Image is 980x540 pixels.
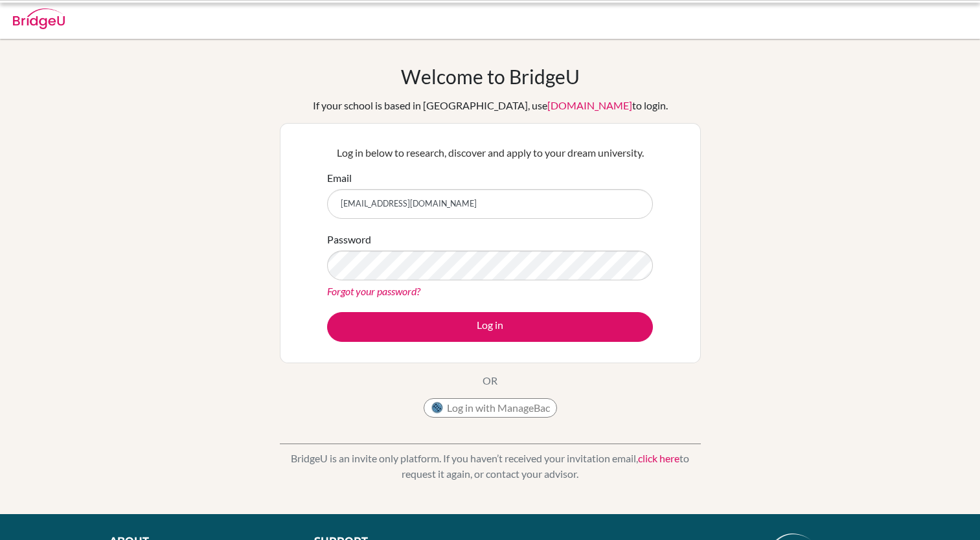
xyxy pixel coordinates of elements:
[638,452,679,464] a: click here
[424,398,557,418] button: Log in with ManageBac
[547,99,632,111] a: [DOMAIN_NAME]
[13,8,65,29] img: Bridge-U
[327,285,420,297] a: Forgot your password?
[401,65,580,88] h1: Welcome to BridgeU
[327,312,653,342] button: Log in
[483,373,497,388] p: OR
[327,170,352,186] label: Email
[327,232,371,247] label: Password
[313,98,668,113] div: If your school is based in [GEOGRAPHIC_DATA], use to login.
[327,145,653,161] p: Log in below to research, discover and apply to your dream university.
[280,451,701,482] p: BridgeU is an invite only platform. If you haven’t received your invitation email, to request it ...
